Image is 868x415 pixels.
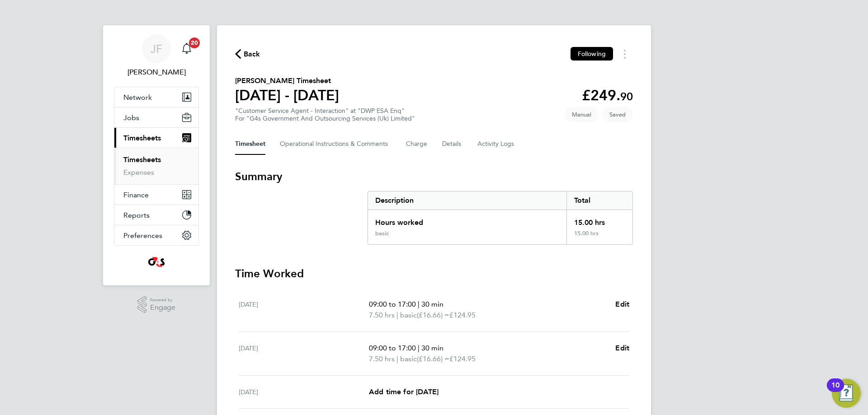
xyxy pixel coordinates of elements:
span: 90 [620,90,633,103]
div: Total [566,191,632,210]
span: 09:00 to 17:00 [369,344,416,352]
a: Go to home page [114,255,199,269]
span: 30 min [421,300,443,308]
span: 30 min [421,344,443,352]
a: Add time for [DATE] [369,387,439,397]
span: Timesheets [123,134,161,142]
button: Jobs [114,107,198,127]
span: Add time for [DATE] [369,387,439,396]
span: | [396,354,398,363]
div: 15.00 hrs [566,230,632,244]
span: Joanne Freeman [114,67,199,78]
button: Network [114,87,198,107]
button: Finance [114,185,198,205]
span: | [396,311,398,319]
button: Activity Logs [477,133,515,155]
button: Charge [406,133,428,155]
img: g4s4-logo-retina.png [146,255,167,269]
div: Timesheets [114,148,198,184]
span: 20 [189,37,200,48]
a: Expenses [123,168,154,177]
div: Hours worked [368,210,566,230]
button: Open Resource Center, 10 new notifications [832,379,861,408]
span: | [418,300,420,308]
nav: Main navigation [103,25,210,285]
a: Edit [615,299,629,310]
app-decimal: £249. [582,87,633,104]
span: This timesheet is Saved. [602,107,633,122]
button: Operational Instructions & Comments [280,133,392,155]
span: basic [400,310,417,321]
span: Preferences [123,231,162,240]
h2: [PERSON_NAME] Timesheet [235,75,339,86]
a: Powered byEngage [137,296,176,313]
span: This timesheet was manually created. [565,107,599,122]
a: Timesheets [123,155,161,164]
div: [DATE] [239,299,369,321]
span: Edit [615,300,629,308]
div: 10 [831,385,840,397]
button: Timesheets Menu [617,47,633,61]
div: Description [368,191,566,210]
h3: Time Worked [235,266,633,281]
span: £124.95 [449,354,476,363]
button: Timesheet [235,133,265,155]
span: Edit [615,344,629,352]
span: Powered by [150,296,175,304]
div: [DATE] [239,343,369,364]
span: (£16.66) = [417,311,449,319]
span: Back [244,49,260,60]
span: 7.50 hrs [369,311,395,319]
span: Following [578,50,606,58]
span: Network [123,93,152,102]
div: Summary [368,191,633,245]
span: basic [400,354,417,364]
span: (£16.66) = [417,354,449,363]
span: Engage [150,304,175,312]
button: Timesheets [114,128,198,148]
span: | [418,344,420,352]
div: [DATE] [239,387,369,397]
span: 7.50 hrs [369,354,395,363]
a: Edit [615,343,629,354]
span: Finance [123,191,149,199]
button: Reports [114,205,198,225]
button: Following [571,47,613,61]
span: £124.95 [449,311,476,319]
button: Details [442,133,463,155]
div: 15.00 hrs [566,210,632,230]
span: JF [151,43,162,55]
span: 09:00 to 17:00 [369,300,416,308]
a: 20 [178,34,196,63]
button: Back [235,48,260,60]
span: Reports [123,211,150,219]
h3: Summary [235,169,633,184]
h1: [DATE] - [DATE] [235,86,339,104]
span: Jobs [123,113,139,122]
div: "Customer Service Agent - Interaction" at "DWP ESA Enq" [235,107,415,122]
div: For "G4s Government And Outsourcing Services (Uk) Limited" [235,115,415,122]
a: JF[PERSON_NAME] [114,34,199,78]
button: Preferences [114,225,198,245]
div: basic [375,230,389,237]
